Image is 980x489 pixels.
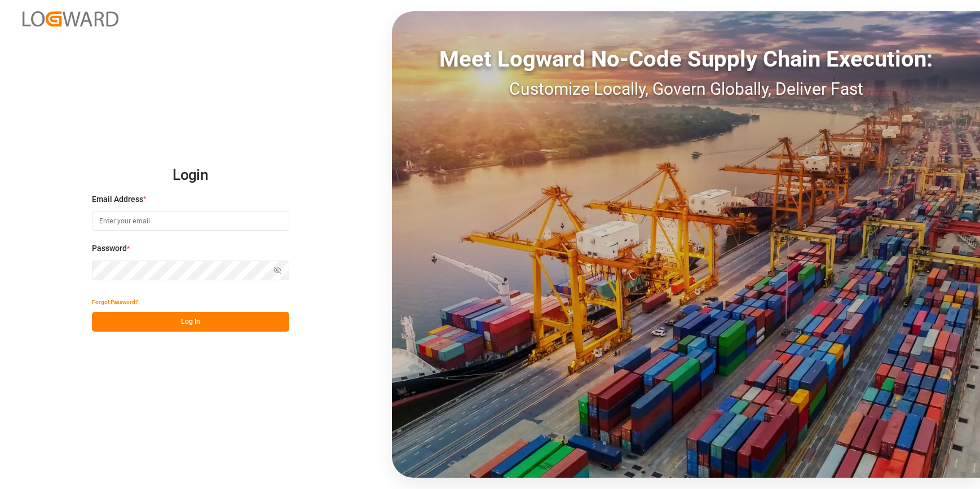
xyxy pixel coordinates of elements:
[92,193,143,205] span: Email Address
[392,42,980,76] div: Meet Logward No-Code Supply Chain Execution:
[92,157,289,193] h2: Login
[92,211,289,231] input: Enter your email
[92,292,138,312] button: Forgot Password?
[23,11,118,27] img: Logward_new_orange.png
[392,76,980,102] div: Customize Locally, Govern Globally, Deliver Fast
[92,312,289,332] button: Log In
[92,243,127,254] span: Password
